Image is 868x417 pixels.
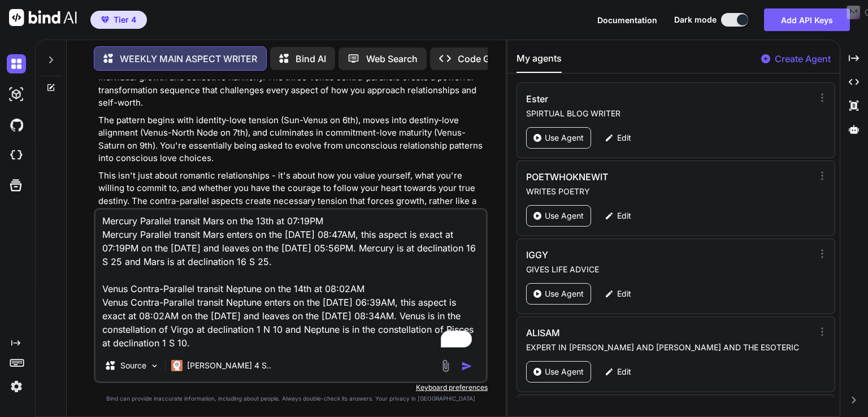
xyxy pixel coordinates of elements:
[120,52,257,66] p: WEEKLY MAIN ASPECT WRITER
[526,108,813,119] p: SPIRTUAL BLOG WRITER
[98,59,485,110] p: This week presents a profound initiation into mature, authentic love - the kind that serves both ...
[187,360,271,371] p: [PERSON_NAME] 4 S..
[526,264,813,275] p: GIVES LIFE ADVICE
[545,288,584,299] p: Use Agent
[150,361,159,371] img: Pick Models
[597,14,657,26] button: Documentation
[517,51,562,73] button: My agents
[7,115,26,134] img: githubDark
[617,288,631,299] p: Edit
[171,360,183,371] img: Claude 4 Sonnet
[7,54,26,73] img: darkChat
[7,377,26,396] img: settings
[526,326,727,340] h3: ALISAM
[9,9,77,26] img: Bind AI
[526,170,727,184] h3: POETWHOKNEWIT
[526,248,727,262] h3: IGGY
[617,210,631,221] p: Edit
[439,359,452,372] img: attachment
[461,360,472,372] img: icon
[617,366,631,377] p: Edit
[114,14,136,25] span: Tier 4
[597,15,657,25] span: Documentation
[94,394,488,403] p: Bind can provide inaccurate information, including about people. Always double-check its answers....
[545,132,584,144] p: Use Agent
[120,360,146,371] p: Source
[94,383,488,392] p: Keyboard preferences
[545,366,584,377] p: Use Agent
[98,170,485,220] p: This isn't just about romantic relationships - it's about how you value yourself, what you're wil...
[7,146,26,165] img: cloudideIcon
[458,52,526,66] p: Code Generator
[764,8,850,31] button: Add API Keys
[296,52,326,66] p: Bind AI
[98,114,485,165] p: The pattern begins with identity-love tension (Sun-Venus on 6th), moves into destiny-love alignme...
[101,16,109,23] img: premium
[366,52,418,66] p: Web Search
[617,132,631,144] p: Edit
[7,85,26,104] img: darkAi-studio
[526,342,813,353] p: EXPERT IN [PERSON_NAME] AND [PERSON_NAME] AND THE ESOTERIC
[90,11,147,29] button: premiumTier 4
[674,14,717,25] span: Dark mode
[545,210,584,221] p: Use Agent
[775,52,831,66] p: Create Agent
[96,210,486,350] textarea: To enrich screen reader interactions, please activate Accessibility in Grammarly extension settings
[526,186,813,197] p: WRITES POETRY
[526,92,727,106] h3: Ester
